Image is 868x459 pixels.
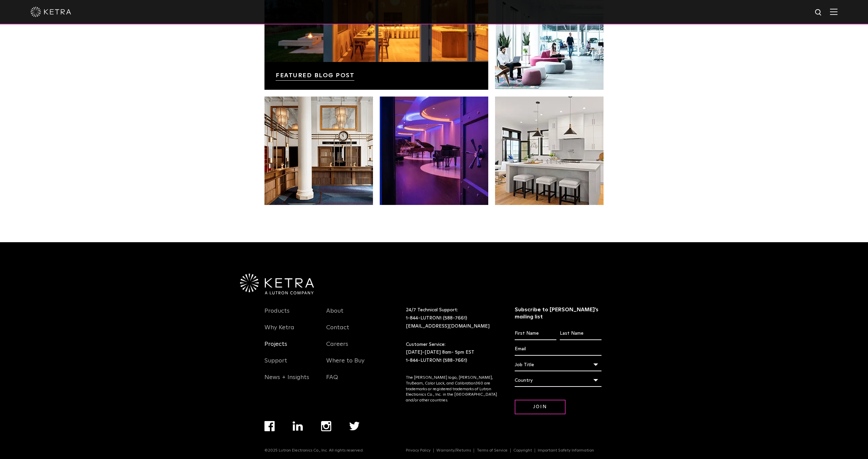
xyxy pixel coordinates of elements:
[535,448,597,453] a: Important Safety Information
[515,343,602,356] input: Email
[240,274,314,295] img: Ketra-aLutronCo_White_RGB
[515,327,556,340] input: First Name
[814,8,823,17] img: search icon
[515,358,602,371] div: Job Title
[560,327,601,340] input: Last Name
[326,357,364,373] a: Where to Buy
[264,421,377,448] div: Navigation Menu
[326,307,343,323] a: About
[264,374,309,389] a: News + Insights
[406,375,498,403] p: The [PERSON_NAME] logo, [PERSON_NAME], TruBeam, Color Lock, and Calibration360 are trademarks or ...
[326,340,348,356] a: Careers
[515,400,566,414] input: Join
[406,316,467,320] a: 1-844-LUTRON1 (588-7661)
[326,306,378,389] div: Navigation Menu
[830,8,837,15] img: Hamburger%20Nav.svg
[264,340,287,356] a: Projects
[406,358,467,363] a: 1-844-LUTRON1 (588-7661)
[349,422,360,431] img: twitter
[326,374,338,389] a: FAQ
[434,448,474,453] a: Warranty/Returns
[321,421,331,431] img: instagram
[406,306,498,330] p: 24/7 Technical Support:
[264,324,294,339] a: Why Ketra
[515,374,602,387] div: Country
[264,306,316,389] div: Navigation Menu
[406,324,490,329] a: [EMAIL_ADDRESS][DOMAIN_NAME]
[293,421,303,431] img: linkedin
[406,341,498,365] p: Customer Service: [DATE]-[DATE] 8am- 5pm EST
[403,448,434,453] a: Privacy Policy
[31,7,71,17] img: ketra-logo-2019-white
[264,421,275,431] img: facebook
[474,448,511,453] a: Terms of Service
[515,306,602,320] h3: Subscribe to [PERSON_NAME]’s mailing list
[326,324,349,339] a: Contact
[511,448,535,453] a: Copyright
[264,357,287,373] a: Support
[264,307,290,323] a: Products
[406,448,604,453] div: Navigation Menu
[264,448,364,453] p: ©2025 Lutron Electronics Co., Inc. All rights reserved.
